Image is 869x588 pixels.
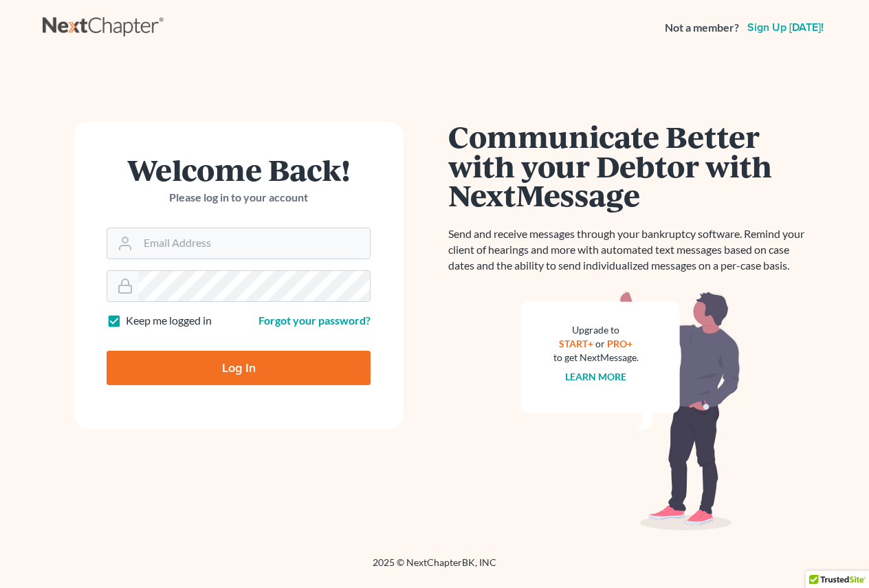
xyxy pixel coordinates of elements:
[448,122,813,210] h1: Communicate Better with your Debtor with NextMessage
[258,314,371,327] a: Forgot your password?
[448,226,813,274] p: Send and receive messages through your bankruptcy software. Remind your client of hearings and mo...
[560,338,594,349] a: START+
[553,323,639,337] div: Upgrade to
[566,371,627,382] a: Learn more
[43,556,826,580] div: 2025 © NextChapterBK, INC
[608,338,633,349] a: PRO+
[745,22,826,33] a: Sign up [DATE]!
[138,228,370,259] input: Email Address
[596,338,606,349] span: or
[665,20,739,36] strong: Not a member?
[107,190,371,206] p: Please log in to your account
[107,155,371,184] h1: Welcome Back!
[553,351,639,364] div: to get NextMessage.
[107,351,371,385] input: Log In
[126,313,212,329] label: Keep me logged in
[520,290,740,531] img: nextmessage_bg-59042aed3d76b12b5cd301f8e5b87938c9018125f34e5fa2b7a6b67550977c72.svg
